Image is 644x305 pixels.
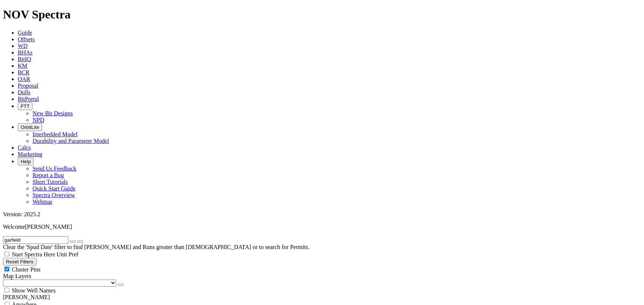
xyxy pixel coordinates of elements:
[18,56,31,62] a: BitIQ
[18,83,38,89] a: Proposal
[3,236,68,244] input: Search
[18,144,31,151] a: Calcs
[32,192,75,198] a: Spectra Overview
[18,49,32,56] a: BHAs
[32,110,73,116] a: New Bit Designs
[18,43,28,49] a: WD
[3,258,37,266] button: Reset Filters
[18,29,32,36] a: Guide
[21,159,31,164] span: Help
[32,138,109,144] a: Durability and Parameter Model
[21,104,30,109] span: FTT
[18,102,32,110] button: FTT
[56,251,78,257] span: Unit Pref
[12,287,55,294] span: Show Well Names
[32,117,44,123] a: NPD
[18,123,42,131] button: OrbitLite
[18,36,35,42] a: Offsets
[21,125,39,130] span: OrbitLite
[18,89,31,95] a: Dulls
[12,266,41,273] span: Cluster Pins
[32,172,64,178] a: Report a Bug
[32,199,52,205] a: Webinar
[32,131,78,137] a: Interbedded Model
[3,224,641,230] p: Welcome
[18,63,27,69] a: KM
[3,211,641,218] div: Version: 2025.2
[3,244,310,250] span: Clear the 'Spud Date' filter to find [PERSON_NAME] and Runs greater than [DEMOGRAPHIC_DATA] or to...
[4,252,9,256] input: Start Spectra Here
[18,151,42,157] a: Marketing
[12,251,55,257] span: Start Spectra Here
[3,273,31,279] span: Map Layers
[32,179,68,185] a: Short Tutorials
[18,76,30,82] a: OAR
[3,294,641,301] div: [PERSON_NAME]
[18,158,34,165] button: Help
[25,224,72,230] span: [PERSON_NAME]
[18,96,39,102] a: BitPortal
[32,165,76,172] a: Send Us Feedback
[18,69,30,76] a: BCR
[3,8,641,21] h1: NOV Spectra
[32,185,75,192] a: Quick Start Guide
